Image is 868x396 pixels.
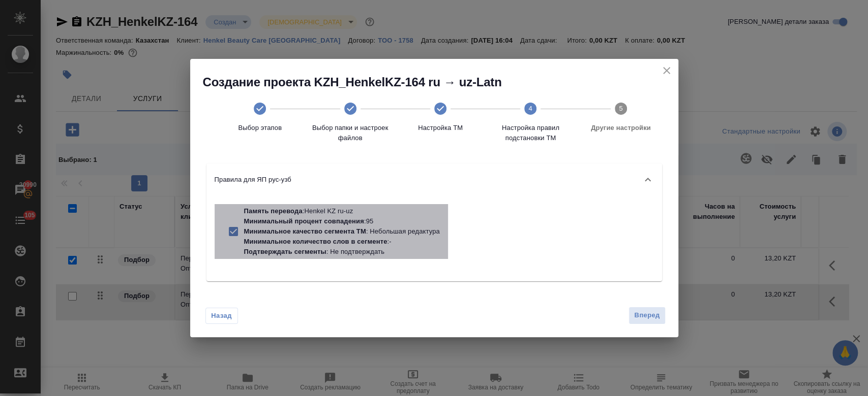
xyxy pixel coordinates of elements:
p: Подтверждать сегменты [244,248,326,255]
span: Другие настройки [580,123,662,133]
text: 4 [529,105,532,112]
p: Минимальное количество слов в сегменте [244,238,387,245]
button: close [659,63,674,78]
p: : Небольшая редактура [244,226,440,237]
span: Настройка правил подстановки TM [490,123,572,143]
p: : - [244,237,440,247]
span: Выбор папки и настроек файлов [309,123,391,143]
span: Настройка ТМ [399,123,481,133]
text: 5 [619,105,622,112]
h2: Создание проекта KZH_HenkelKZ-164 ru → uz-Latn [203,74,678,90]
div: Правила для ЯП рус-узб [206,196,662,281]
span: Выбор этапов [219,123,301,133]
p: Правила для ЯП рус-узб [215,175,291,185]
p: : Не подтверждать [244,247,440,257]
button: Вперед [628,307,665,324]
div: Память перевода:Henkel KZ ru-uzМинимальный процент совпадения:95Минимальное качество сегмента ТМ:... [215,204,448,259]
span: Назад [211,311,232,321]
p: Память перевода [244,207,303,215]
button: Назад [205,308,238,324]
p: Минимальный процент совпадения [244,217,364,225]
div: Правила для ЯП рус-узб [206,163,662,196]
p: : Henkel KZ ru-uz [244,206,440,216]
p: : 95 [244,216,440,226]
p: Минимальное качество сегмента ТМ [244,227,366,235]
span: Вперед [634,310,660,321]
